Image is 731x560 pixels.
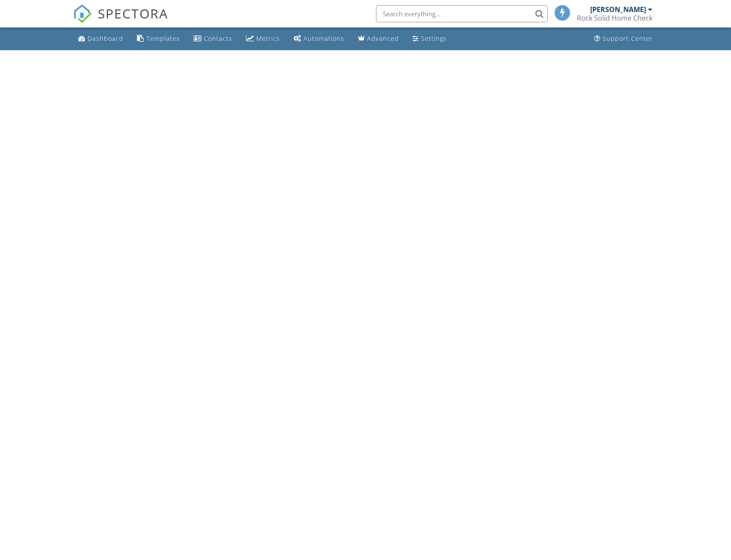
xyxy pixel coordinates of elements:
div: Support Center [603,34,653,42]
div: Automations [303,34,344,42]
div: Settings [421,34,447,42]
div: Rock Solid Home Check [577,14,652,22]
div: Advanced [367,34,399,42]
img: The Best Home Inspection Software - Spectora [73,4,92,23]
a: Settings [409,31,450,47]
a: Templates [133,31,183,47]
div: Dashboard [88,34,123,42]
a: Advanced [355,31,402,47]
a: SPECTORA [73,12,168,30]
input: Search everything... [376,5,548,22]
span: SPECTORA [98,4,168,22]
div: Contacts [204,34,232,42]
a: Dashboard [75,31,127,47]
div: Metrics [256,34,280,42]
a: Automations (Basic) [290,31,348,47]
div: [PERSON_NAME] [590,5,646,14]
div: Templates [146,34,180,42]
a: Contacts [190,31,236,47]
a: Metrics [243,31,283,47]
a: Support Center [591,31,656,47]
